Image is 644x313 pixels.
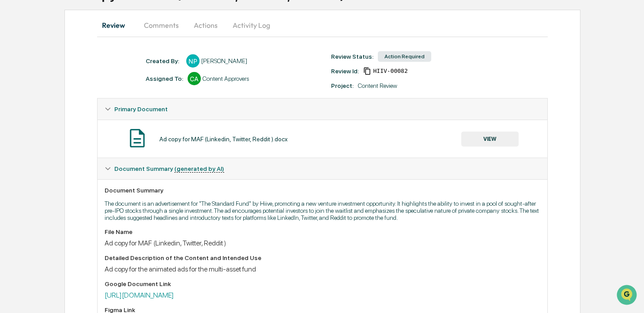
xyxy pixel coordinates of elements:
button: Comments [137,15,186,36]
button: Actions [186,15,226,36]
div: We're available if you need us! [30,76,112,83]
span: Data Lookup [18,128,56,137]
span: Preclearance [18,111,57,120]
a: Powered byPylon [62,149,107,156]
a: 🔎Data Lookup [5,124,59,140]
div: File Name [105,228,540,235]
u: (generated by AI) [174,165,224,173]
div: Action Required [378,51,431,62]
div: CA [188,72,201,85]
div: NP [186,54,200,68]
p: The document is an advertisement for "The Standard Fund" by Hiive, promoting a new venture invest... [105,200,540,221]
span: Document Summary [114,165,224,172]
iframe: Open customer support [616,284,640,308]
div: Ad copy for MAF (Linkedin, Twitter, Reddit ) [105,239,540,247]
div: Document Summary [105,187,540,194]
div: Primary Document [98,98,547,120]
button: VIEW [461,132,519,147]
div: Ad copy for MAF (Linkedin, Twitter, Reddit ).docx [159,136,288,143]
div: secondary tabs example [97,15,548,36]
div: Content Approvers [203,75,249,82]
button: Activity Log [226,15,277,36]
a: 🖐️Preclearance [5,108,60,124]
button: Start new chat [150,70,161,81]
div: Assigned To: [146,75,183,82]
span: Attestations [73,111,109,120]
div: Created By: ‎ ‎ [146,57,182,64]
span: Primary Document [114,106,168,113]
div: 🔎 [9,129,16,136]
div: Document Summary (generated by AI) [98,158,547,179]
a: [URL][DOMAIN_NAME] [105,291,174,299]
div: [PERSON_NAME] [201,57,247,64]
div: 🖐️ [9,112,16,119]
div: Google Document Link [105,280,540,287]
div: Review Id: [331,68,359,75]
div: Ad copy for the animated ads for the multi-asset fund [105,265,540,273]
div: Primary Document [98,120,547,158]
div: 🗄️ [64,112,71,119]
img: Document Icon [126,127,148,149]
img: 1746055101610-c473b297-6a78-478c-a979-82029cc54cd1 [9,68,25,83]
div: Review Status: [331,53,373,60]
a: 🗄️Attestations [60,108,113,124]
span: 2972ebc3-4325-419d-8eec-edc80d2049ca [373,68,407,75]
button: Review [97,15,137,36]
div: Project: [331,82,354,89]
p: How can we help? [9,19,161,33]
div: Content Review [358,82,397,89]
span: Pylon [88,150,107,156]
div: Start new chat [30,68,145,76]
div: Detailed Description of the Content and Intended Use [105,254,540,261]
